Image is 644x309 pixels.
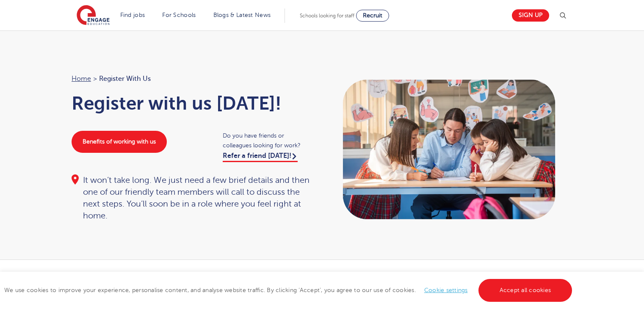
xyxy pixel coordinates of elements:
nav: breadcrumb [72,73,314,84]
a: Sign up [512,9,549,22]
a: Cookie settings [424,287,468,293]
span: We use cookies to improve your experience, personalise content, and analyse website traffic. By c... [4,287,574,293]
a: Refer a friend [DATE]! [223,152,298,162]
div: It won’t take long. We just need a few brief details and then one of our friendly team members wi... [72,174,314,222]
span: > [93,75,97,83]
span: Do you have friends or colleagues looking for work? [223,131,314,150]
a: Benefits of working with us [72,131,167,153]
a: Home [72,75,91,83]
h1: Register with us [DATE]! [72,93,314,114]
a: Blogs & Latest News [213,12,271,18]
img: Engage Education [77,5,110,26]
a: Recruit [356,10,389,22]
span: Register with us [99,73,151,84]
a: Accept all cookies [478,279,572,302]
span: Recruit [363,12,382,19]
span: Schools looking for staff [300,13,354,19]
a: Find jobs [120,12,145,18]
a: For Schools [162,12,196,18]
